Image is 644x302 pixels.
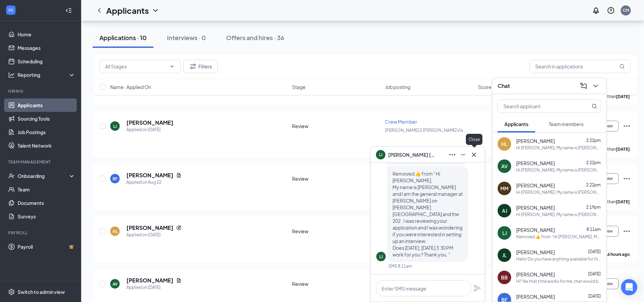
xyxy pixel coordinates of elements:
span: Applicants [504,121,528,127]
div: Review [292,123,381,129]
svg: Ellipses [623,175,631,183]
span: 2:22pm [586,160,601,165]
svg: Ellipses [623,122,631,130]
span: [DATE] [588,249,601,254]
svg: Document [176,278,182,283]
svg: Filter [189,62,197,70]
input: All Stages [105,63,167,70]
svg: Ellipses [448,151,456,159]
div: LJ [502,230,507,236]
h5: [PERSON_NAME] [126,172,173,179]
a: Surveys [18,210,75,223]
div: BB [501,274,508,281]
div: BF [113,176,118,182]
svg: ChevronDown [169,64,175,69]
a: PayrollCrown [18,240,75,253]
span: [DATE] [588,271,601,276]
span: [DATE] [588,294,601,299]
input: Search applicant [498,100,578,113]
span: [PERSON_NAME] [516,204,555,211]
div: Hi [PERSON_NAME], My name is [PERSON_NAME] and I am the general manager at [PERSON_NAME] on [PERS... [516,212,601,217]
svg: Notifications [592,6,600,14]
div: Payroll [8,230,74,236]
div: HL [113,229,118,234]
h5: [PERSON_NAME] [126,277,173,284]
button: ChevronDown [590,81,601,91]
span: Name · Applied On [110,84,151,90]
h5: [PERSON_NAME] [126,119,173,126]
span: Job posting [385,84,410,90]
b: [DATE] [616,147,630,152]
span: Score [478,84,492,90]
svg: QuestionInfo [607,6,615,14]
svg: Reapply [176,225,182,231]
a: Team [18,183,75,196]
div: Hi [PERSON_NAME], My name is [PERSON_NAME] and I am the general manager at [PERSON_NAME] on [PERS... [516,167,601,173]
svg: ChevronDown [151,6,160,14]
a: Messages [18,41,75,55]
span: [PERSON_NAME] [516,138,555,144]
a: Talent Network [18,139,75,152]
a: Job Postings [18,125,75,139]
button: Ellipses [447,149,458,160]
span: [PERSON_NAME] [516,293,555,300]
svg: Cross [470,151,478,159]
div: Team Management [8,159,74,165]
svg: Analysis [8,71,15,78]
div: CM [623,7,629,13]
a: Applicants [18,98,75,112]
div: Hiring [8,88,74,94]
svg: Minimize [459,151,467,159]
div: MM [500,185,508,192]
div: Hi [PERSON_NAME], My name is [PERSON_NAME] and I am the general manager at [PERSON_NAME] on [PERS... [516,145,601,151]
div: JL [502,252,507,259]
span: Team members [549,121,583,127]
div: Open Intercom Messenger [621,279,637,295]
button: Filter Filters [183,60,218,73]
div: Onboarding [18,173,70,179]
span: Removed ‌👍‌ from “ Hi [PERSON_NAME], My name is [PERSON_NAME] and I am the general manager at [PE... [392,171,463,258]
span: [PERSON_NAME] [516,249,555,255]
div: HL [501,141,507,147]
svg: ChevronDown [592,82,600,90]
b: [DATE] [616,199,630,204]
div: Applied on Aug 22 [126,179,182,186]
svg: MagnifyingGlass [592,103,597,109]
a: Documents [18,196,75,210]
svg: UserCheck [8,173,15,179]
span: [PERSON_NAME] S [PERSON_NAME] Vis ... [385,128,467,133]
div: SMS 8:11am [388,263,412,269]
div: Removed ‌👍‌ from “ Hi [PERSON_NAME], My name is [PERSON_NAME] and I am the general manager at [PE... [516,234,601,240]
div: Hi [PERSON_NAME], My name is [PERSON_NAME] and I am the general manager at [PERSON_NAME] on [PERS... [516,189,601,195]
div: Review [292,280,381,287]
input: Search in applications [529,60,631,73]
b: 16 hours ago [605,252,630,257]
svg: Settings [8,289,15,295]
svg: ComposeMessage [579,82,588,90]
span: 2:19pm [586,205,601,210]
a: Home [18,28,75,41]
div: AV [113,281,118,287]
div: AJ [502,207,507,214]
h1: Applicants [106,5,149,16]
button: Minimize [458,149,469,160]
svg: ChevronLeft [95,6,103,14]
div: Interviews · 0 [167,33,206,42]
svg: Plane [473,284,481,292]
div: LJ [379,254,383,260]
div: Reporting [18,71,76,78]
div: Switch to admin view [18,289,65,295]
a: Scheduling [18,55,75,68]
span: 2:22pm [586,182,601,187]
span: Stage [292,84,306,90]
div: Hi! Yes that time works for me, that would be great. [516,278,601,284]
svg: MagnifyingGlass [619,64,625,69]
h5: [PERSON_NAME] [126,224,173,232]
div: Close [466,134,482,145]
div: AV [501,163,508,170]
div: LJ [113,123,117,129]
h3: Chat [498,82,510,90]
div: Applied on [DATE] [126,126,173,133]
